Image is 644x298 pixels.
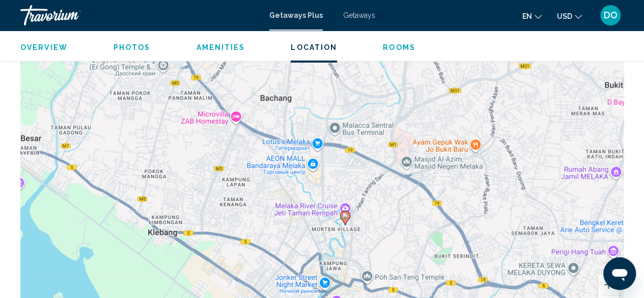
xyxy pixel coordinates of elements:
button: Location [291,43,337,52]
span: en [522,12,532,20]
span: Overview [20,43,68,51]
span: Photos [114,43,151,51]
span: Location [291,43,337,51]
button: Amenities [196,43,245,52]
button: Rooms [383,43,415,52]
span: Amenities [196,43,245,51]
button: Photos [114,43,151,52]
a: Travorium [20,5,259,25]
button: User Menu [597,5,624,26]
a: Getaways [343,11,375,19]
span: USD [557,12,572,20]
button: Change currency [557,9,582,23]
button: Overview [20,43,68,52]
span: Rooms [383,43,415,51]
a: Getaways Plus [269,11,323,19]
iframe: Кнопка запуска окна обмена сообщениями [603,257,636,290]
button: Увеличить [598,275,619,295]
span: DO [604,10,618,20]
button: Change language [522,9,542,23]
